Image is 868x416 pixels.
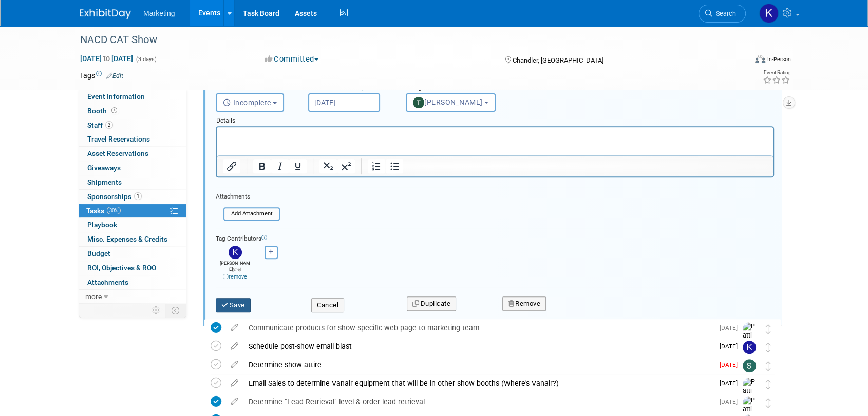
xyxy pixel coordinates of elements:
[143,9,175,17] span: Marketing
[502,296,546,311] button: Remove
[147,304,165,317] td: Personalize Event Tab Strip
[87,121,113,129] span: Staff
[165,304,186,317] td: Toggle Event Tabs
[107,207,121,214] span: 30%
[85,292,102,301] span: more
[223,273,247,280] a: remove
[225,379,243,388] a: edit
[109,107,119,114] span: Booth not reserved yet
[79,232,186,246] a: Misc. Expenses & Credits
[79,261,186,275] a: ROI, Objectives & ROO
[685,53,791,69] div: Event Format
[407,296,456,311] button: Duplicate
[243,338,713,355] div: Schedule post-show email blast
[105,121,113,129] span: 2
[87,164,121,172] span: Giveaways
[289,159,307,173] button: Underline
[712,10,736,17] span: Search
[80,9,131,19] img: ExhibitDay
[79,118,186,132] a: Staff2
[87,264,156,272] span: ROI, Objectives & ROO
[216,93,284,112] button: Incomplete
[87,149,148,157] span: Asset Reservations
[261,54,323,65] button: Committed
[720,380,743,387] span: [DATE]
[766,324,771,334] i: Move task
[720,361,743,368] span: [DATE]
[87,235,167,243] span: Misc. Expenses & Credits
[743,359,756,372] img: Sara Tilden
[80,70,123,81] td: Tags
[386,159,403,173] button: Bullet list
[223,98,271,107] span: Incomplete
[319,159,337,173] button: Subscript
[87,221,117,229] span: Playbook
[243,393,713,410] div: Determine "Lead Retrieval" level & order lead retrieval
[216,192,280,201] div: Attachments
[79,104,186,118] a: Booth
[755,55,765,63] img: Format-Inperson.png
[218,259,252,281] div: [PERSON_NAME]
[80,54,134,63] span: [DATE] [DATE]
[87,92,145,101] span: Event Information
[223,159,240,173] button: Insert/edit link
[337,159,355,173] button: Superscript
[766,380,771,389] i: Move task
[79,247,186,261] a: Budget
[759,4,779,23] img: Katie Hein
[766,343,771,352] i: Move task
[766,361,771,371] i: Move task
[135,56,157,63] span: (3 days)
[271,159,289,173] button: Italic
[253,159,271,173] button: Bold
[87,178,122,186] span: Shipments
[766,398,771,408] i: Move task
[79,175,186,189] a: Shipments
[347,84,362,91] i: Quick
[406,93,496,112] button: [PERSON_NAME]
[79,275,186,289] a: Attachments
[79,290,186,304] a: more
[77,31,730,49] div: NACD CAT Show
[345,84,375,92] a: Quickpick
[743,341,756,354] img: Katie Hein
[720,343,743,350] span: [DATE]
[225,397,243,406] a: edit
[225,342,243,351] a: edit
[79,147,186,161] a: Asset Reservations
[233,267,241,272] span: (me)
[720,324,743,331] span: [DATE]
[216,112,774,126] div: Details
[225,360,243,369] a: edit
[79,132,186,146] a: Travel Reservations
[216,232,774,243] div: Tag Contributors
[79,204,186,218] a: Tasks30%
[87,135,150,143] span: Travel Reservations
[86,207,121,215] span: Tasks
[243,319,713,336] div: Communicate products for show-specific web page to marketing team
[87,107,119,115] span: Booth
[87,192,142,201] span: Sponsorships
[225,323,243,332] a: edit
[79,190,186,204] a: Sponsorships1
[134,192,142,200] span: 1
[512,56,603,64] span: Chandler, [GEOGRAPHIC_DATA]
[311,298,344,312] button: Cancel
[308,93,380,112] input: Due Date
[229,246,242,259] img: Katie Hein
[243,374,713,392] div: Email Sales to determine Vanair equipment that will be in other show booths (Where's Vanair?)
[763,70,790,75] div: Event Rating
[413,98,483,106] span: [PERSON_NAME]
[79,218,186,232] a: Playbook
[243,356,713,373] div: Determine show attire
[767,55,791,63] div: In-Person
[87,278,128,286] span: Attachments
[216,298,251,312] button: Save
[743,378,758,414] img: Patti Baxter
[79,90,186,104] a: Event Information
[368,159,385,173] button: Numbered list
[720,398,743,405] span: [DATE]
[699,5,746,23] a: Search
[87,249,110,257] span: Budget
